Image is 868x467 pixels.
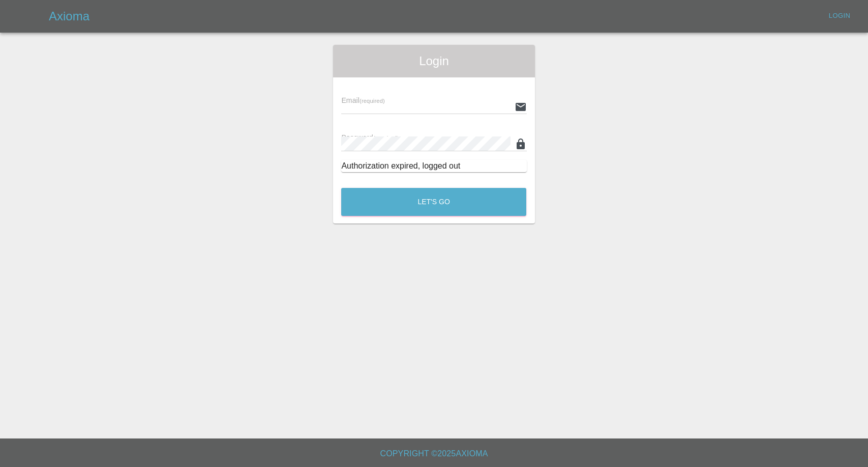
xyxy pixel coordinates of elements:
[373,135,399,141] small: (required)
[8,447,860,461] h6: Copyright © 2025 Axioma
[360,98,385,104] small: (required)
[341,188,526,216] button: Let's Go
[341,53,526,69] span: Login
[341,96,384,104] span: Email
[823,8,856,24] a: Login
[341,160,526,172] div: Authorization expired, logged out
[49,8,89,24] h5: Axioma
[341,133,398,142] span: Password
